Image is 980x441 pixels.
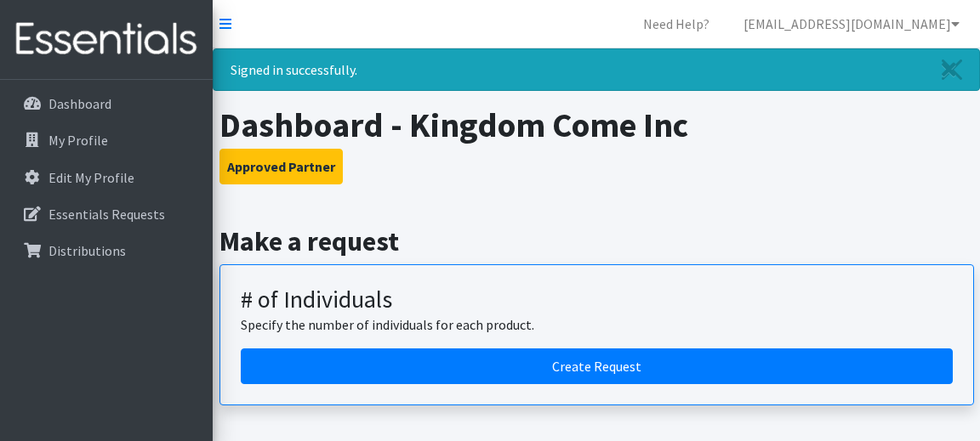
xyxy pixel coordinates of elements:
[219,149,343,184] button: Approved Partner
[241,348,953,384] a: Create a request by number of individuals
[213,48,980,91] div: Signed in successfully.
[7,161,206,195] a: Edit My Profile
[48,206,165,223] p: Essentials Requests
[925,49,979,90] a: Close
[48,132,108,149] p: My Profile
[7,87,206,121] a: Dashboard
[241,286,953,314] h3: # of Individuals
[730,7,973,41] a: [EMAIL_ADDRESS][DOMAIN_NAME]
[630,7,723,41] a: Need Help?
[219,225,974,257] h2: Make a request
[48,169,134,186] p: Edit My Profile
[7,197,206,231] a: Essentials Requests
[48,242,126,259] p: Distributions
[48,95,111,112] p: Dashboard
[7,234,206,268] a: Distributions
[241,314,953,335] p: Specify the number of individuals for each product.
[7,11,206,68] img: HumanEssentials
[7,123,206,157] a: My Profile
[219,105,974,145] h1: Dashboard - Kingdom Come Inc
